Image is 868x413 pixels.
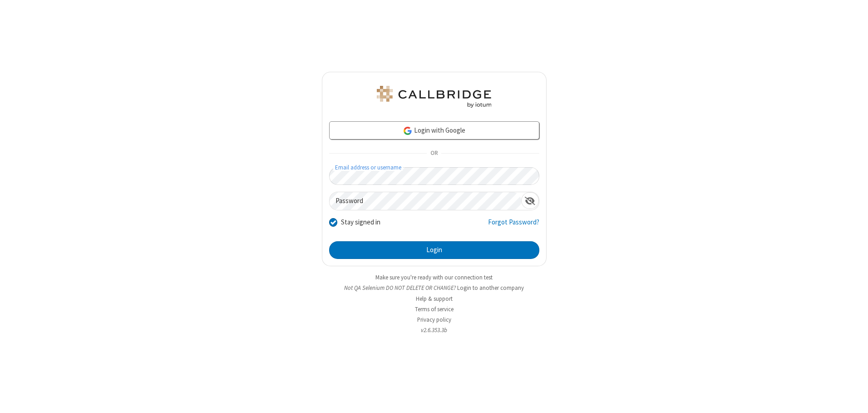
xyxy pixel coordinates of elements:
img: google-icon.png [403,126,413,136]
a: Make sure you're ready with our connection test [375,274,493,281]
a: Help & support [416,295,453,303]
input: Password [330,192,521,210]
input: Email address or username [329,167,539,185]
a: Privacy policy [417,316,451,323]
a: Terms of service [415,305,454,313]
div: Show password [521,192,539,209]
button: Login to another company [457,284,524,292]
span: OR [427,147,441,160]
a: Login with Google [329,121,539,139]
img: QA Selenium DO NOT DELETE OR CHANGE [375,86,493,108]
li: Not QA Selenium DO NOT DELETE OR CHANGE? [322,284,547,292]
a: Forgot Password? [488,217,539,234]
li: v2.6.353.3b [322,326,547,334]
button: Login [329,241,539,259]
label: Stay signed in [341,217,380,228]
